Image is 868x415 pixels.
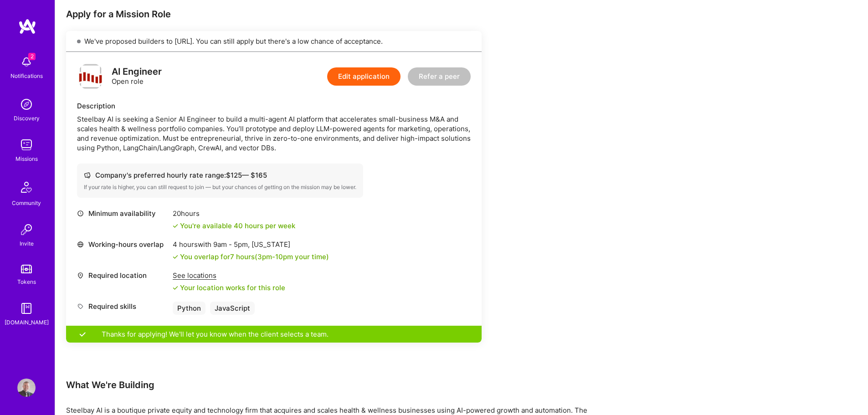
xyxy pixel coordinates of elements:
div: You overlap for 7 hours ( your time) [180,252,329,261]
div: Tokens [17,277,36,287]
img: teamwork [17,136,36,154]
img: tokens [21,265,32,273]
div: Community [12,198,41,208]
img: logo [18,18,36,35]
div: Apply for a Mission Role [66,8,482,20]
div: [DOMAIN_NAME] [5,318,49,327]
span: 9am - 5pm , [211,240,252,249]
div: Your location works for this role [173,283,285,292]
div: You're available 40 hours per week [173,221,295,231]
i: icon Cash [84,172,91,179]
div: Required location [77,271,168,280]
div: JavaScript [210,302,255,315]
span: 2 [28,53,36,60]
img: guide book [17,299,36,318]
div: Minimum availability [77,209,168,218]
div: Python [173,302,205,315]
img: Community [15,176,37,198]
div: Missions [15,154,38,164]
div: See locations [173,271,285,280]
div: Thanks for applying! We'll let you know when the client selects a team. [66,326,482,343]
div: We've proposed builders to [URL]. You can still apply but there's a low chance of acceptance. [66,31,482,52]
div: Notifications [10,71,43,81]
div: Description [77,101,471,111]
div: 4 hours with [US_STATE] [173,240,329,249]
i: icon Location [77,272,84,279]
i: icon Check [173,254,178,260]
div: Invite [20,239,34,248]
img: Invite [17,220,36,239]
span: 3pm - 10pm [257,252,293,261]
div: Working-hours overlap [77,240,168,249]
i: icon World [77,241,84,248]
div: Discovery [14,113,40,123]
button: Edit application [327,67,401,86]
i: icon Tag [77,303,84,310]
div: What We're Building [66,379,613,391]
img: logo [77,63,104,90]
div: Steelbay AI is seeking a Senior AI Engineer to build a multi-agent AI platform that accelerates s... [77,114,471,153]
button: Refer a peer [408,67,471,86]
div: If your rate is higher, you can still request to join — but your chances of getting on the missio... [84,184,356,191]
img: User Avatar [17,379,36,397]
img: discovery [17,95,36,113]
div: 20 hours [173,209,295,218]
i: icon Check [173,223,178,229]
div: Open role [112,67,162,86]
div: Company's preferred hourly rate range: $ 125 — $ 165 [84,170,356,180]
div: AI Engineer [112,67,162,77]
i: icon Check [173,285,178,291]
i: icon Clock [77,210,84,217]
a: User Avatar [15,379,38,397]
img: bell [17,53,36,71]
div: Required skills [77,302,168,311]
